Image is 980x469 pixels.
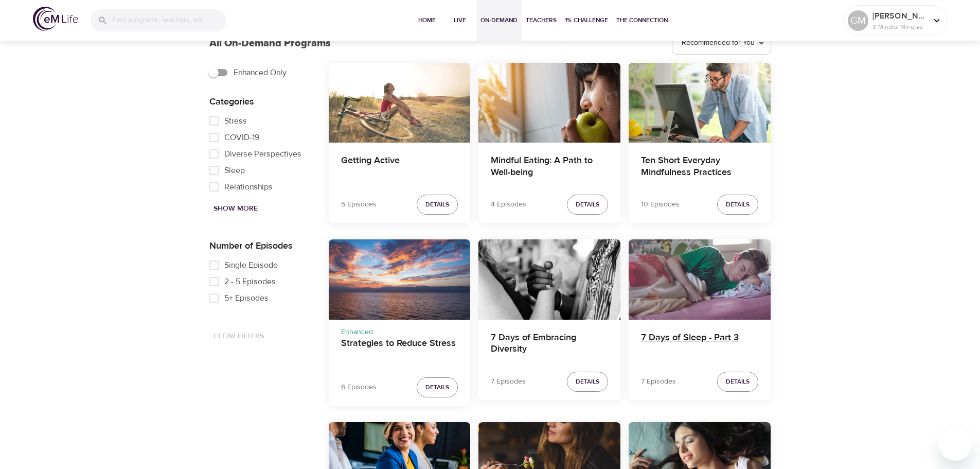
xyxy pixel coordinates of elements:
span: Sleep [224,164,245,177]
button: Ten Short Everyday Mindfulness Practices [629,63,771,143]
h4: 7 Days of Sleep - Part 3 [641,332,758,357]
span: 2 - 5 Episodes [224,275,276,288]
span: Enhanced [341,327,373,337]
span: Details [576,199,599,210]
div: GM [848,10,868,31]
button: Strategies to Reduce Stress [329,239,471,319]
span: Details [576,376,599,387]
button: Details [717,195,758,215]
button: Show More [209,199,262,218]
span: Show More [213,202,258,215]
button: Getting Active [329,63,471,143]
h4: Getting Active [341,155,458,180]
p: 7 Episodes [491,376,526,387]
span: Details [425,199,449,210]
button: Details [567,372,608,392]
p: 5 Episodes [341,199,377,210]
p: 10 Episodes [641,199,680,210]
p: 0 Mindful Minutes [872,22,927,31]
iframe: Button to launch messaging window [939,428,972,461]
button: Mindful Eating: A Path to Well-being [478,63,620,143]
input: Find programs, teachers, etc... [112,9,226,31]
img: logo [33,7,78,31]
button: Details [417,377,458,397]
span: Stress [224,115,247,127]
span: Teachers [526,15,557,26]
span: Details [425,382,449,393]
span: Relationships [224,181,273,193]
h4: 7 Days of Embracing Diversity [491,332,608,357]
span: Home [415,15,439,26]
p: Categories [209,95,312,109]
span: The Connection [616,15,668,26]
h4: Strategies to Reduce Stress [341,338,458,362]
button: 7 Days of Embracing Diversity [478,239,620,319]
button: Details [567,195,608,215]
span: Details [726,376,750,387]
span: 1% Challenge [565,15,608,26]
span: Enhanced Only [234,66,287,79]
button: Details [717,372,758,392]
span: Single Episode [224,259,278,271]
p: All On-Demand Programs [209,36,331,51]
span: Details [726,199,750,210]
p: 4 Episodes [491,199,526,210]
span: On-Demand [480,15,518,26]
span: Diverse Perspectives [224,148,301,160]
p: 6 Episodes [341,382,377,393]
p: Number of Episodes [209,239,312,253]
span: 5+ Episodes [224,292,269,304]
h4: Ten Short Everyday Mindfulness Practices [641,155,758,180]
button: 7 Days of Sleep - Part 3 [629,239,771,319]
h4: Mindful Eating: A Path to Well-being [491,155,608,180]
span: COVID-19 [224,131,259,144]
button: Details [417,195,458,215]
span: Live [448,15,472,26]
p: 7 Episodes [641,376,676,387]
p: [PERSON_NAME] [872,10,927,22]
